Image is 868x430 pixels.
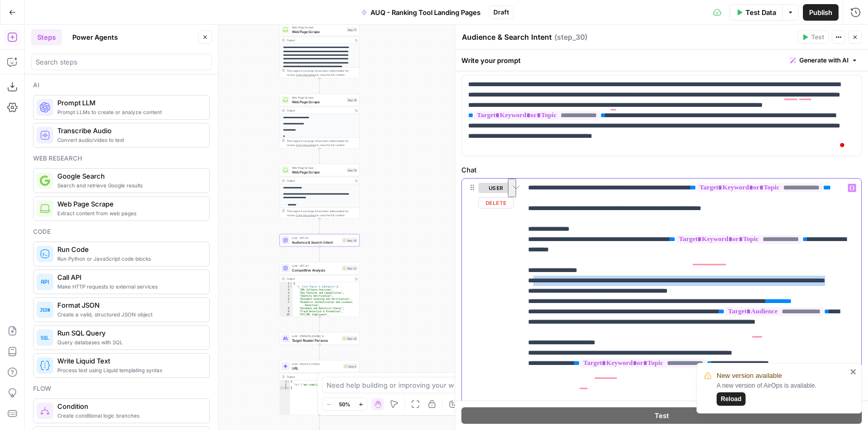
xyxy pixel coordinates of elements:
button: Steps [31,29,62,45]
div: Write your prompt [455,50,868,71]
div: Step 17 [347,27,358,32]
span: Format JSON [57,300,201,310]
div: Step 23 [342,266,358,271]
span: Test [811,33,824,42]
span: 50% [339,400,350,408]
span: Web Page Scrape [292,29,345,34]
div: 2 [280,285,293,289]
div: This output is too large & has been abbreviated for review. to view the full content. [287,69,358,77]
span: Publish [809,7,832,18]
g: Edge from step_30 to step_23 [319,247,320,262]
div: 6 [280,298,293,301]
span: Web Page Scrape [292,166,345,170]
div: To enrich screen reader interactions, please activate Accessibility in Grammarly extension settings [522,179,861,414]
div: Step 19 [347,168,358,172]
g: Edge from step_17 to step_18 [319,78,320,93]
span: Copy the output [296,73,316,76]
span: Condition [57,401,201,411]
div: Step 30 [342,238,358,243]
span: Make HTTP requests to external services [57,282,201,291]
div: This output is too large & has been abbreviated for review. to view the full content. [287,139,358,147]
span: Reload [721,394,741,404]
span: Create conditional logic branches [57,411,201,420]
span: Call API [57,272,201,282]
div: LLM · Gemini 2.5 FlashURLStep 4Output{ "url":"aml-compliance-software"} [280,360,360,415]
button: user [478,183,514,193]
span: Web Page Scrape [292,25,345,29]
div: 3 [280,387,290,390]
button: Test [461,407,862,424]
span: Google Search [57,171,201,181]
span: Web Page Scrape [292,169,345,174]
span: Test [655,410,669,421]
button: AUQ - Ranking Tool Landing Pages [355,4,487,21]
g: Edge from step_18 to step_19 [319,149,320,164]
span: Web Page Scrape [57,199,201,209]
button: Test [797,30,829,44]
span: Create a valid, structured JSON object [57,310,201,318]
div: This output is too large & has been abbreviated for review. to view the full content. [287,209,358,217]
g: Edge from step_29 to step_4 [319,345,320,360]
span: Extract content from web pages [57,209,201,217]
button: close [850,368,857,376]
span: Convert audio/video to text [57,136,201,144]
span: Run Code [57,244,201,254]
div: 11 [280,316,293,323]
g: Edge from step_4 to step_5 [319,415,320,430]
span: New version available [717,371,782,381]
span: Transcribe Audio [57,125,201,136]
span: Prompt LLM [57,98,201,108]
div: 10 [280,313,293,316]
span: Query databases with SQL [57,338,201,346]
div: Step 18 [347,98,358,102]
span: Web Page Scrape [292,99,345,104]
div: Output [287,108,352,113]
span: LLM · GPT-4.1 [292,264,340,268]
div: Output [287,38,352,42]
span: Write Liquid Text [57,356,201,366]
div: Output [287,179,352,183]
g: Edge from step_23 to step_29 [319,317,320,332]
div: LLM · GPT-4.1Audience & Search IntentStep 30 [280,234,360,247]
div: 7 [280,301,293,307]
span: Target Reader Persona [292,338,340,343]
div: Output [287,375,352,379]
div: Step 4 [343,364,358,369]
div: Web research [33,154,210,163]
span: Toggle code folding, rows 1 through 3 [287,380,290,384]
input: Search steps [36,57,207,67]
span: Toggle code folding, rows 1 through 111 [290,282,293,285]
span: Test Data [746,7,776,18]
span: Competitive Analysis [292,267,340,273]
textarea: Audience & Search Intent [462,32,552,42]
div: Flow [33,384,210,393]
div: 1 [280,380,290,384]
span: Copy the output [296,214,316,217]
button: Publish [803,4,839,21]
button: Power Agents [66,29,124,45]
span: Generate with AI [799,56,848,65]
button: Generate with AI [786,54,862,67]
div: 2 [280,384,290,387]
button: Test Data [730,4,782,21]
div: 9 [280,310,293,313]
div: Step 29 [342,336,358,341]
span: Prompt LLMs to create or analyze content [57,108,201,116]
button: Reload [717,392,746,406]
span: Draft [493,8,509,17]
button: Delete [478,197,514,209]
span: URL [292,365,342,371]
span: Web Page Scrape [292,95,345,100]
span: LLM · [PERSON_NAME] 4 [292,334,340,338]
span: LLM · GPT-4.1 [292,236,340,240]
div: 1 [280,282,293,285]
span: Process text using Liquid templating syntax [57,366,201,374]
div: 8 [280,307,293,310]
div: To enrich screen reader interactions, please activate Accessibility in Grammarly extension settings [462,75,861,156]
span: AUQ - Ranking Tool Landing Pages [370,7,481,18]
div: A new version of AirOps is available. [717,381,847,406]
div: Ai [33,81,210,90]
div: Output [287,277,352,281]
div: 4 [280,292,293,295]
div: 5 [280,295,293,298]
